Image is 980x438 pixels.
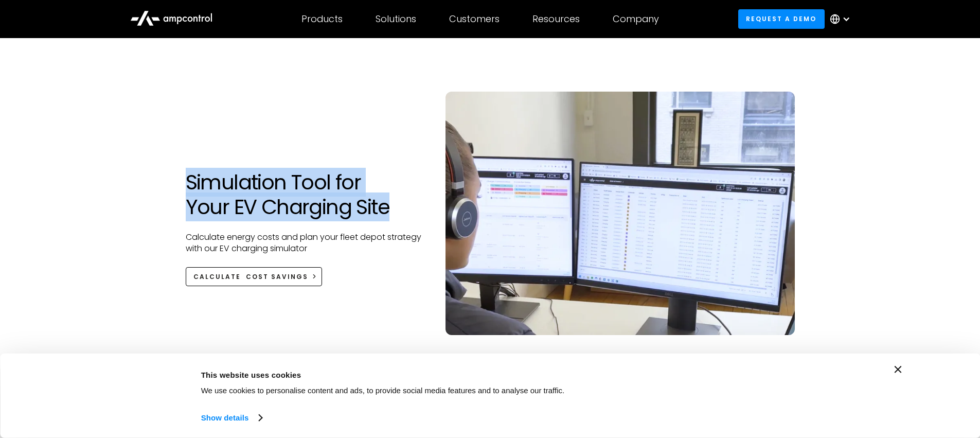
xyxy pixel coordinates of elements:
div: Resources [532,13,580,25]
h1: Simulation Tool for Your EV Charging Site [186,170,430,219]
div: Solutions [376,13,416,25]
div: Company [613,13,659,25]
button: Okay [728,366,876,396]
a: Request a demo [738,9,825,28]
div: Customers [449,13,500,25]
a: Show details [201,410,262,426]
a: Calculate Cost Savings [186,267,323,286]
div: Calculate Cost Savings [193,272,308,282]
p: Calculate energy costs and plan your fleet depot strategy with our EV charging simulator [186,232,430,255]
div: This website uses cookies [201,369,705,381]
div: Products [301,13,343,25]
img: Simulation tool to simulate your ev charging site using Ampcontrol [446,92,794,335]
span: We use cookies to personalise content and ads, to provide social media features and to analyse ou... [201,386,565,395]
button: Close banner [895,366,902,373]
